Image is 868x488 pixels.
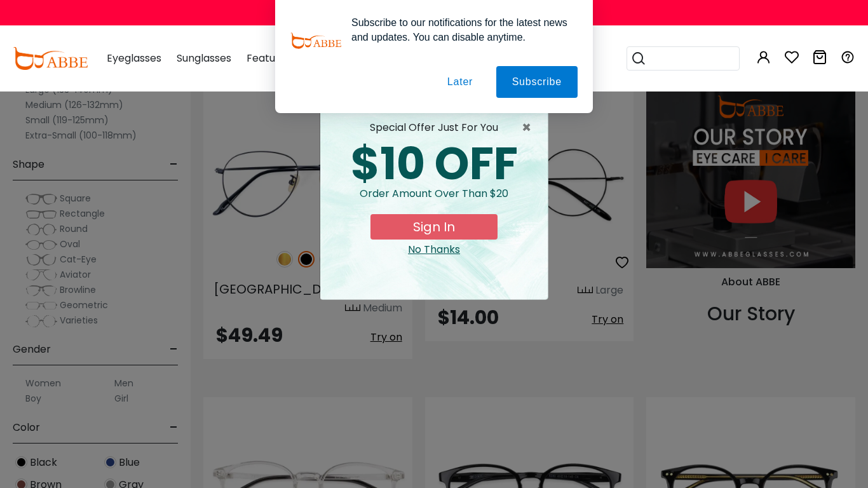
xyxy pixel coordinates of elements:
[330,242,538,257] div: Close
[522,120,538,135] button: Close
[522,120,538,135] span: ×
[370,214,498,240] button: Sign In
[341,15,578,44] div: Subscribe to our notifications for the latest news and updates. You can disable anytime.
[496,66,578,98] button: Subscribe
[290,15,341,66] img: notification icon
[431,66,489,98] button: Later
[330,142,538,186] div: $10 OFF
[330,120,538,135] div: special offer just for you
[330,186,538,214] div: Order amount over than $20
